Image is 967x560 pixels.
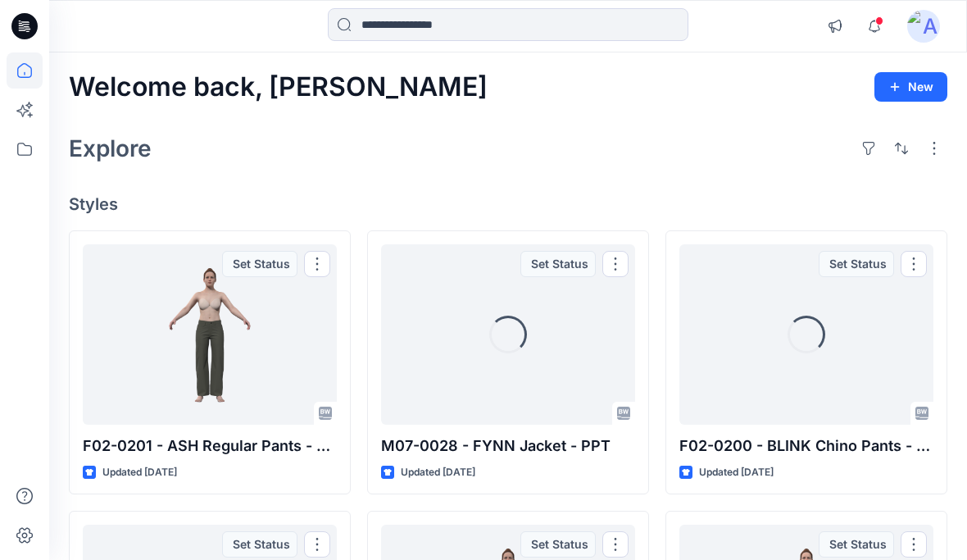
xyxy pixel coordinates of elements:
[874,72,947,102] button: New
[401,464,475,481] p: Updated [DATE]
[381,435,635,458] p: M07-0028 - FYNN Jacket - PPT
[102,464,177,481] p: Updated [DATE]
[83,244,337,425] a: F02-0201 - ASH Regular Pants - CORD
[699,464,774,481] p: Updated [DATE]
[83,435,337,458] p: F02-0201 - ASH Regular Pants - CORD
[679,435,933,458] p: F02-0200 - BLINK Chino Pants - CT
[69,194,947,214] h4: Styles
[69,135,152,162] h2: Explore
[907,10,940,43] img: avatar
[69,72,488,102] h2: Welcome back, [PERSON_NAME]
